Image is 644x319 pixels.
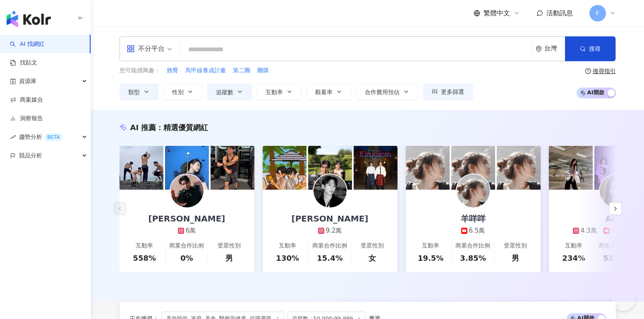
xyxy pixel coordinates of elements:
[133,253,156,263] div: 558%
[127,45,135,53] span: appstore
[163,83,202,100] button: 性別
[361,242,384,250] div: 受眾性別
[276,253,299,263] div: 130%
[257,66,269,75] button: 團購
[460,253,486,263] div: 3.85%
[233,67,250,75] span: 第二團
[7,11,51,27] img: logo
[283,213,377,224] div: [PERSON_NAME]
[562,253,585,263] div: 234%
[19,146,42,165] span: 競品分析
[484,9,510,18] span: 繁體中文
[549,146,593,190] img: post-image
[504,242,527,250] div: 受眾性別
[597,213,635,224] div: Ariel
[128,89,140,95] span: 類型
[544,45,565,52] div: 台灣
[315,89,333,95] span: 觀看率
[10,96,43,104] a: 商案媒合
[120,83,158,100] button: 類型
[422,242,439,250] div: 互動率
[312,242,347,250] div: 商業合作比例
[257,83,302,100] button: 互動率
[19,72,36,90] span: 資源庫
[136,242,153,250] div: 互動率
[593,68,616,74] div: 搜尋指引
[326,226,342,235] div: 9.2萬
[169,242,204,250] div: 商業合作比例
[603,253,629,263] div: 53.8%
[218,242,241,250] div: 受眾性別
[140,213,234,224] div: [PERSON_NAME]
[10,114,43,123] a: 洞察報告
[185,66,226,75] button: 馬甲線養成計畫
[120,190,254,272] a: [PERSON_NAME]6萬互動率558%商業合作比例0%受眾性別男
[172,89,184,95] span: 性別
[216,89,233,95] span: 追蹤數
[306,83,351,100] button: 觀看率
[130,122,208,133] div: AI 推薦 ：
[167,67,178,75] span: 翹臀
[163,123,208,132] span: 精選優質網紅
[441,88,464,95] span: 更多篩選
[585,68,591,74] span: question-circle
[317,253,342,263] div: 15.4%
[406,146,450,190] img: post-image
[423,83,473,100] button: 更多篩選
[365,89,400,95] span: 合作費用預估
[497,146,541,190] img: post-image
[406,190,541,272] a: 羊咩咩6.5萬互動率19.5%商業合作比例3.85%受眾性別男
[232,66,251,75] button: 第二團
[599,242,633,250] div: 商業合作比例
[225,253,233,263] div: 男
[611,286,636,311] iframe: Help Scout Beacon - Open
[120,67,160,75] span: 您可能感興趣：
[356,83,418,100] button: 合作費用預估
[369,253,376,263] div: 女
[308,146,352,190] img: post-image
[418,253,443,263] div: 19.5%
[165,146,209,190] img: post-image
[186,226,196,235] div: 6萬
[565,36,615,61] button: 搜尋
[263,190,397,272] a: [PERSON_NAME]9.2萬互動率130%商業合作比例15.4%受眾性別女
[452,213,494,224] div: 羊咩咩
[455,242,490,250] div: 商業合作比例
[180,253,193,263] div: 0%
[279,242,296,250] div: 互動率
[451,146,495,190] img: post-image
[596,9,599,18] span: F
[170,174,203,207] img: KOL Avatar
[185,67,226,75] span: 馬甲線養成計畫
[600,174,633,207] img: KOL Avatar
[314,174,347,207] img: KOL Avatar
[546,9,573,17] span: 活動訊息
[19,128,63,146] span: 趨勢分析
[589,45,601,52] span: 搜尋
[257,67,269,75] span: 團購
[457,174,490,207] img: KOL Avatar
[10,59,37,67] a: 找貼文
[512,253,519,263] div: 男
[211,146,254,190] img: post-image
[120,146,163,190] img: post-image
[536,46,542,52] span: environment
[44,133,63,141] div: BETA
[263,146,306,190] img: post-image
[581,226,597,235] div: 4.3萬
[10,40,45,48] a: searchAI 找網紅
[565,242,582,250] div: 互動率
[207,83,252,100] button: 追蹤數
[611,226,629,235] div: 7,120
[469,226,485,235] div: 6.5萬
[127,42,165,55] div: 不分平台
[266,89,283,95] span: 互動率
[354,146,397,190] img: post-image
[166,66,179,75] button: 翹臀
[10,134,16,140] span: rise
[594,146,638,190] img: post-image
